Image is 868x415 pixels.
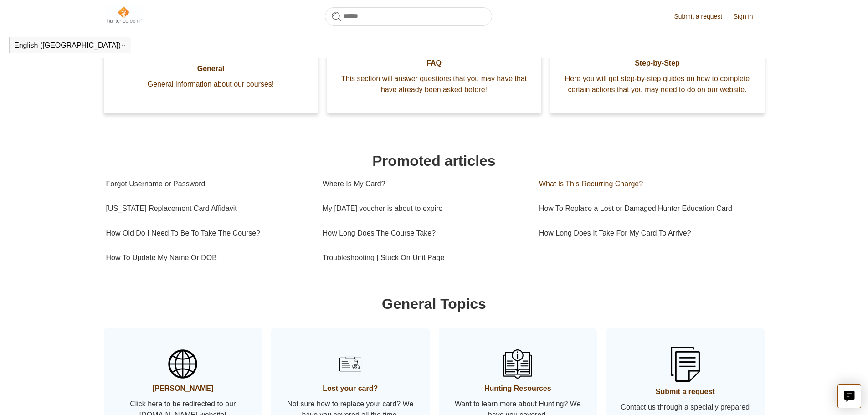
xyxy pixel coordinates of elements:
button: Live chat [837,384,861,408]
a: Where Is My Card? [323,172,525,196]
img: 01HZPCYSBW5AHTQ31RY2D2VRJS [168,349,197,379]
a: How Long Does It Take For My Card To Arrive? [539,221,755,246]
span: Hunting Resources [452,383,584,394]
a: Forgot Username or Password [106,172,309,196]
a: How Long Does The Course Take? [323,221,525,246]
input: Search [325,7,492,26]
span: [PERSON_NAME] [118,383,249,394]
span: General [118,63,304,74]
span: Submit a request [620,386,751,397]
a: FAQ This section will answer questions that you may have that have already been asked before! [327,35,541,113]
button: English ([GEOGRAPHIC_DATA]) [14,41,126,50]
img: 01HZPCYSSKB2GCFG1V3YA1JVB9 [671,347,700,382]
span: General information about our courses! [118,79,304,90]
img: 01HZPCYSN9AJKKHAEXNV8VQ106 [503,349,532,379]
a: Troubleshooting | Stuck On Unit Page [323,246,525,270]
a: [US_STATE] Replacement Card Affidavit [106,196,309,221]
img: Hunter-Ed Help Center home page [106,5,143,24]
a: How To Replace a Lost or Damaged Hunter Education Card [539,196,755,221]
a: How To Update My Name Or DOB [106,246,309,270]
a: My [DATE] voucher is about to expire [323,196,525,221]
a: What Is This Recurring Charge? [539,172,755,196]
h1: General Topics [106,293,762,315]
img: 01HZPCYSH6ZB6VTWVB6HCD0F6B [336,349,365,379]
a: Submit a request [674,12,731,21]
a: How Old Do I Need To Be To Take The Course? [106,221,309,246]
h1: Promoted articles [106,150,762,172]
span: Here you will get step-by-step guides on how to complete certain actions that you may need to do ... [564,73,751,95]
a: General General information about our courses! [104,35,318,113]
span: This section will answer questions that you may have that have already been asked before! [341,73,528,95]
a: Sign in [734,12,762,21]
span: FAQ [341,58,528,69]
a: Step-by-Step Here you will get step-by-step guides on how to complete certain actions that you ma... [550,35,765,113]
span: Step-by-Step [564,58,751,69]
span: Lost your card? [285,383,416,394]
